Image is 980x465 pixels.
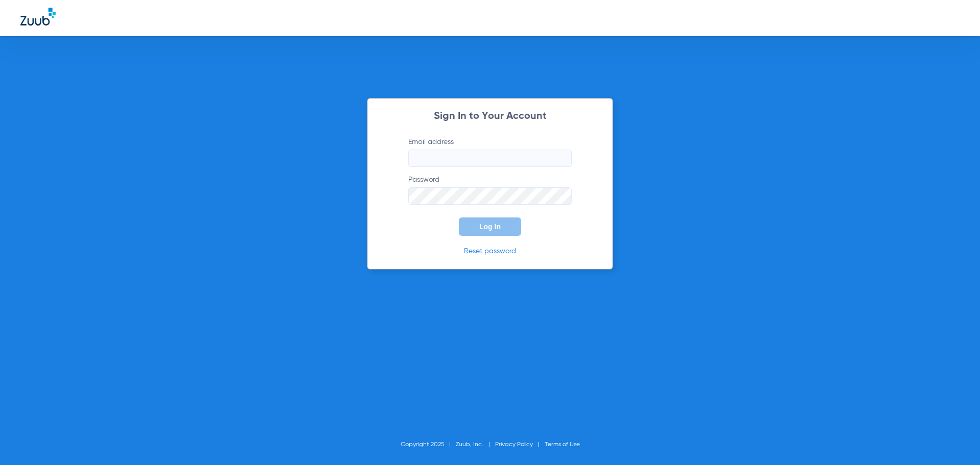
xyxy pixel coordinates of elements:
input: Email address [408,150,572,167]
label: Email address [408,137,572,167]
img: Zuub Logo [20,8,56,26]
a: Privacy Policy [495,442,533,448]
span: Log In [479,223,501,231]
iframe: Chat Widget [929,416,980,465]
li: Copyright 2025 [401,439,456,450]
a: Terms of Use [545,442,580,448]
h2: Sign In to Your Account [393,111,587,121]
input: Password [408,187,572,205]
button: Log In [459,217,521,236]
a: Reset password [464,248,516,255]
label: Password [408,175,572,205]
li: Zuub, Inc. [456,439,495,450]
